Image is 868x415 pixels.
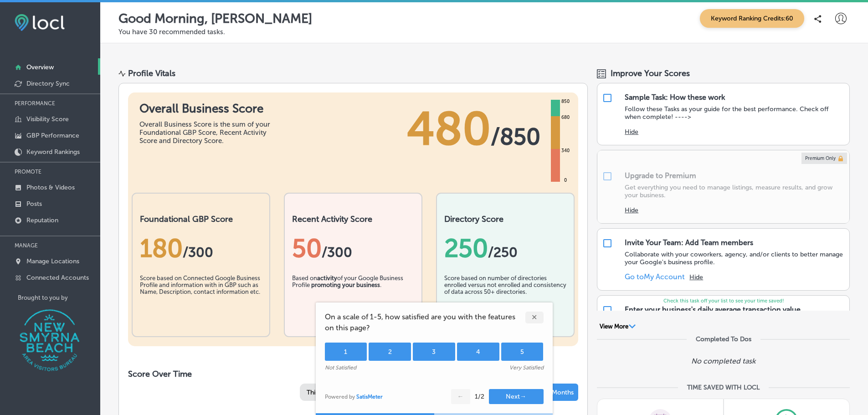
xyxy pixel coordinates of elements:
span: Keyword Ranking Credits: 60 [700,9,804,28]
div: Score based on number of directories enrolled versus not enrolled and consistency of data across ... [444,275,566,320]
span: This Month [307,389,339,396]
a: Go toMy Account [625,272,685,281]
span: / 850 [491,123,540,150]
div: Overall Business Score is the sum of your Foundational GBP Score, Recent Activity Score and Direc... [139,120,276,145]
div: Enter your business's daily average transaction value [625,305,801,314]
div: 250 [444,233,566,263]
p: Follow these Tasks as your guide for the best performance. Check off when complete! ----> [625,105,845,121]
p: No completed task [691,357,755,365]
div: Completed To Dos [696,335,751,343]
p: Posts [26,200,42,208]
div: 1 [325,343,367,361]
p: Connected Accounts [26,274,89,282]
button: Hide [625,128,638,136]
p: Visibility Score [26,115,69,123]
div: Invite Your Team: Add Team members [625,238,753,247]
div: 0 [562,177,569,184]
p: Check this task off your list to see your time saved! [597,298,849,304]
div: 50 [292,233,414,263]
img: New Smyrna Beach [18,308,82,372]
span: 480 [407,102,491,156]
button: Hide [689,273,703,281]
h1: Overall Business Score [139,102,276,116]
b: activity [317,275,337,282]
div: 5 [501,343,544,361]
h2: Recent Activity Score [292,214,414,224]
h2: Score Over Time [128,369,578,379]
div: 2 [369,343,411,361]
h2: Foundational GBP Score [140,214,262,224]
div: TIME SAVED WITH LOCL [687,384,760,391]
div: Very Satisfied [509,364,544,371]
button: ← [451,389,470,404]
button: Hide [625,206,638,214]
p: Photos & Videos [26,184,75,191]
span: /300 [322,244,352,261]
div: Sample Task: How these work [625,93,725,102]
p: Manage Locations [26,257,79,265]
span: /250 [488,244,518,261]
div: Score based on Connected Google Business Profile and information with in GBP such as Name, Descri... [140,275,262,320]
p: Good Morning, [PERSON_NAME] [118,11,312,26]
div: 680 [560,114,571,121]
div: Not Satisfied [325,364,356,371]
h2: Directory Score [444,214,566,224]
b: promoting your business [311,282,380,288]
p: Directory Sync [26,80,70,87]
div: 180 [140,233,262,263]
div: Powered by [325,394,383,400]
button: View More [597,323,638,331]
button: Next→ [489,389,544,404]
a: SatisMeter [356,394,383,400]
img: fda3e92497d09a02dc62c9cd864e3231.png [15,14,65,31]
span: On a scale of 1-5, how satisfied are you with the features on this page? [325,312,525,333]
p: Reputation [26,216,58,224]
div: ✕ [525,312,544,323]
p: You have 30 recommended tasks. [118,28,850,36]
p: GBP Performance [26,132,79,139]
div: 4 [457,343,499,361]
span: Improve Your Scores [611,68,690,78]
p: Brought to you by [18,294,100,301]
div: 3 [413,343,455,361]
p: Keyword Rankings [26,148,80,156]
div: Profile Vitals [128,68,175,78]
div: 1 / 2 [475,393,484,400]
span: / 300 [183,244,213,261]
div: 850 [560,98,571,105]
p: Overview [26,63,54,71]
div: Based on of your Google Business Profile . [292,275,414,320]
p: Collaborate with your coworkers, agency, and/or clients to better manage your Google's business p... [625,251,845,266]
div: 340 [560,147,571,154]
